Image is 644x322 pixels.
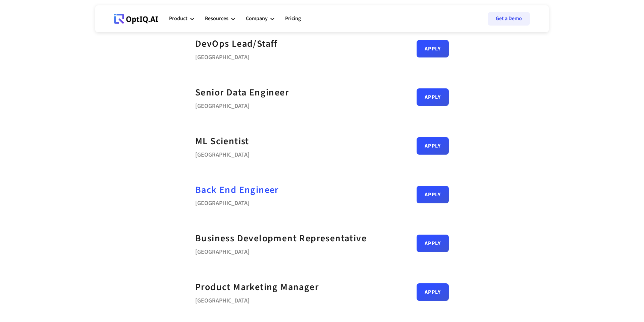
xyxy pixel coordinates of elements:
[417,283,449,301] a: Apply
[195,231,367,246] a: Business Development Representative
[195,246,367,255] div: [GEOGRAPHIC_DATA]
[205,9,235,29] div: Resources
[195,51,278,61] div: [GEOGRAPHIC_DATA]
[195,197,279,207] div: [GEOGRAPHIC_DATA]
[169,14,187,23] div: Product
[195,149,250,158] div: [GEOGRAPHIC_DATA]
[169,9,194,29] div: Product
[417,186,449,203] a: Apply
[488,12,530,26] a: Get a Demo
[114,9,158,29] a: Webflow Homepage
[195,100,289,110] div: [GEOGRAPHIC_DATA]
[417,88,449,106] a: Apply
[417,137,449,155] a: Apply
[417,235,449,252] a: Apply
[285,9,301,29] a: Pricing
[195,183,279,198] a: Back End Engineer
[205,14,228,23] div: Resources
[246,14,268,23] div: Company
[195,134,249,149] a: ML Scientist
[195,85,289,100] a: Senior Data Engineer
[246,9,274,29] div: Company
[195,280,319,295] a: Product Marketing Manager
[114,24,114,24] div: Webflow Homepage
[417,40,449,57] a: Apply
[195,36,278,51] a: DevOps Lead/Staff
[195,295,319,304] div: [GEOGRAPHIC_DATA]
